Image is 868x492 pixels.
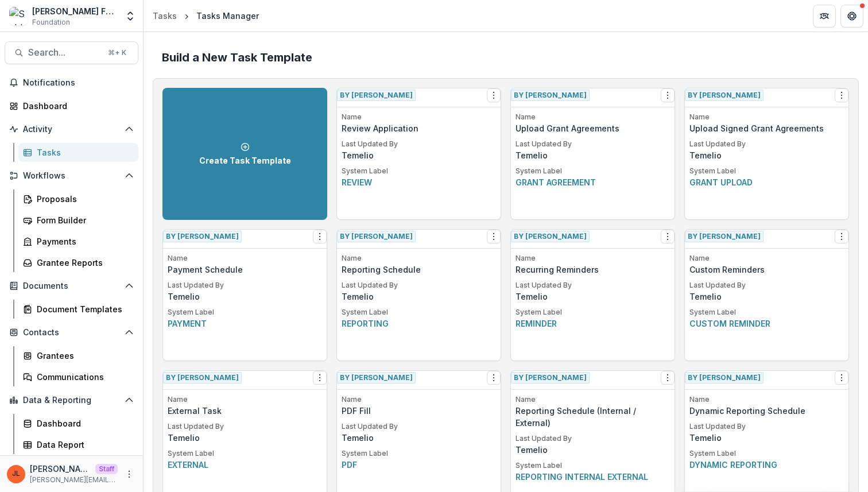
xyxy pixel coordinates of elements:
div: [PERSON_NAME] Family Foundation Data Sandbox [32,5,118,17]
p: Reporting Schedule (Internal / External) [516,405,670,429]
button: Search... [5,41,138,64]
button: Options [661,230,675,243]
p: System Label [168,307,322,317]
p: Last Updated By [342,139,496,149]
button: Open Activity [5,120,138,138]
p: System Label [689,307,844,317]
p: Payment Schedule [168,264,322,276]
p: System Label [342,307,496,317]
p: Last Updated By [516,139,670,149]
p: Last Updated By [516,433,670,444]
span: By [PERSON_NAME] [511,90,590,101]
p: Name [342,394,496,405]
p: System Label [689,166,844,176]
p: Name [516,253,670,264]
span: By [PERSON_NAME] [685,90,764,101]
button: Options [661,88,675,102]
a: Create Task Template [162,88,327,220]
p: Temelio [516,444,670,456]
span: By [PERSON_NAME] [337,90,416,101]
p: Last Updated By [689,421,844,432]
p: Grant agreement [516,176,670,188]
p: Name [689,394,844,405]
span: By [PERSON_NAME] [685,231,764,242]
p: Last Updated By [168,280,322,290]
p: Temelio [342,432,496,444]
p: Payment [168,317,322,330]
span: Foundation [32,17,70,28]
div: Payments [37,235,129,247]
p: Name [168,394,322,405]
p: System Label [516,307,670,317]
p: Name [342,112,496,122]
a: Grantee Reports [18,253,138,272]
p: Temelio [168,432,322,444]
div: Grantees [37,350,129,362]
button: Options [835,88,848,102]
p: Grant upload [689,176,844,188]
button: Options [661,371,675,385]
div: Form Builder [37,214,129,226]
div: Communications [37,371,129,383]
a: Data Report [18,435,138,454]
p: System Label [516,166,670,176]
a: Tasks [148,7,181,24]
p: Upload Grant Agreements [516,122,670,134]
p: External [168,459,322,471]
p: Reporting [342,317,496,330]
div: Dashboard [37,417,129,429]
p: [PERSON_NAME] [30,463,91,475]
div: Document Templates [37,303,129,315]
span: By [PERSON_NAME] [163,372,242,383]
p: Custom reminder [689,317,844,330]
button: Partners [813,5,836,28]
img: Schlecht Family Foundation Data Sandbox [9,7,28,25]
button: Get Help [840,5,863,28]
button: Options [835,230,848,243]
p: Reporting Schedule [342,264,496,276]
p: Pdf [342,459,496,471]
p: Temelio [168,290,322,303]
a: Form Builder [18,211,138,230]
div: Tasks Manager [196,10,259,22]
p: Recurring Reminders [516,264,670,276]
button: Open Data & Reporting [5,391,138,409]
div: Tasks [37,146,129,158]
div: Proposals [37,193,129,205]
button: Options [487,88,501,102]
nav: breadcrumb [148,7,263,24]
span: By [PERSON_NAME] [511,231,590,242]
p: Name [689,112,844,122]
p: Name [689,253,844,264]
p: Temelio [342,149,496,161]
div: Tasks [153,10,177,22]
span: By [PERSON_NAME] [337,372,416,383]
a: Dashboard [18,414,138,433]
div: Data Report [37,439,129,451]
p: Name [342,253,496,264]
div: Jeanne Locker [12,470,20,478]
span: Contacts [23,328,120,338]
button: Open Workflows [5,166,138,185]
span: Data & Reporting [23,396,120,405]
button: Options [313,230,327,243]
a: Proposals [18,189,138,208]
button: Open entity switcher [122,5,138,28]
span: By [PERSON_NAME] [337,231,416,242]
h2: Build a New Task Template [162,51,850,64]
span: Activity [23,125,120,134]
span: By [PERSON_NAME] [511,372,590,383]
button: Options [487,230,501,243]
a: Dashboard [5,96,138,115]
p: Name [516,394,670,405]
p: Name [168,253,322,264]
span: Search... [28,47,101,58]
button: Open Contacts [5,323,138,342]
p: Last Updated By [342,421,496,432]
p: Last Updated By [516,280,670,290]
span: By [PERSON_NAME] [163,231,242,242]
p: Temelio [516,149,670,161]
button: More [122,467,136,481]
a: Payments [18,232,138,251]
p: [PERSON_NAME][EMAIL_ADDRESS][DOMAIN_NAME] [30,475,118,485]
